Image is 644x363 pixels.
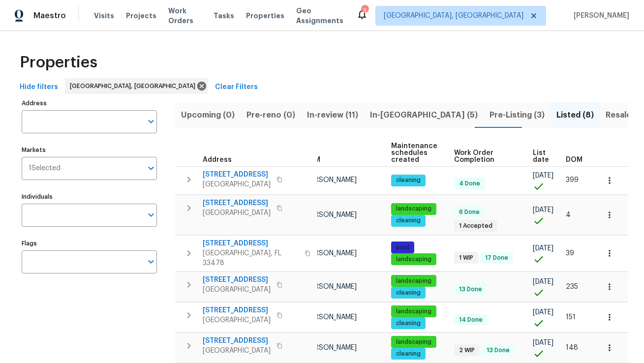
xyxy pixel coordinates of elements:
[203,346,271,356] span: [GEOGRAPHIC_DATA]
[22,194,157,200] label: Individuals
[533,245,553,252] span: [DATE]
[16,78,62,96] button: Hide filters
[203,198,271,208] span: [STREET_ADDRESS]
[203,248,299,268] span: [GEOGRAPHIC_DATA], FL 33478
[455,222,496,230] span: 1 Accepted
[566,250,574,257] span: 39
[392,350,425,358] span: cleaning
[392,176,425,184] span: cleaning
[454,150,516,163] span: Work Order Completion
[70,81,199,91] span: [GEOGRAPHIC_DATA], [GEOGRAPHIC_DATA]
[20,58,97,67] span: Properties
[391,143,437,163] span: Maintenance schedules created
[215,81,258,93] span: Clear Filters
[305,314,357,321] span: [PERSON_NAME]
[211,78,262,96] button: Clear Filters
[203,180,271,189] span: [GEOGRAPHIC_DATA]
[533,150,549,163] span: List date
[94,11,114,21] span: Visits
[392,216,425,225] span: cleaning
[483,346,514,355] span: 13 Done
[181,108,235,122] span: Upcoming (0)
[455,316,487,324] span: 14 Done
[246,108,295,122] span: Pre-reno (0)
[361,6,368,16] div: 3
[144,115,158,128] button: Open
[392,338,435,346] span: landscaping
[203,305,271,315] span: [STREET_ADDRESS]
[392,255,435,264] span: landscaping
[570,11,629,21] span: [PERSON_NAME]
[305,283,357,290] span: [PERSON_NAME]
[29,164,61,173] span: 1 Selected
[203,239,299,248] span: [STREET_ADDRESS]
[566,177,579,183] span: 399
[455,180,484,188] span: 4 Done
[566,283,578,290] span: 235
[392,277,435,285] span: landscaping
[168,6,202,26] span: Work Orders
[392,319,425,328] span: cleaning
[144,208,158,222] button: Open
[392,243,413,252] span: pool
[533,207,553,213] span: [DATE]
[455,254,477,262] span: 1 WIP
[370,108,478,122] span: In-[GEOGRAPHIC_DATA] (5)
[455,346,479,355] span: 2 WIP
[203,170,271,180] span: [STREET_ADDRESS]
[203,156,232,163] span: Address
[305,177,357,183] span: [PERSON_NAME]
[144,161,158,175] button: Open
[203,315,271,325] span: [GEOGRAPHIC_DATA]
[126,11,156,21] span: Projects
[65,78,208,94] div: [GEOGRAPHIC_DATA], [GEOGRAPHIC_DATA]
[22,147,157,153] label: Markets
[533,309,553,316] span: [DATE]
[455,285,486,294] span: 13 Done
[22,241,157,246] label: Flags
[20,81,58,93] span: Hide filters
[305,212,357,218] span: [PERSON_NAME]
[203,336,271,346] span: [STREET_ADDRESS]
[392,307,435,316] span: landscaping
[566,314,576,321] span: 151
[305,250,357,257] span: [PERSON_NAME]
[214,12,234,19] span: Tasks
[296,6,344,26] span: Geo Assignments
[144,255,158,269] button: Open
[203,275,271,285] span: [STREET_ADDRESS]
[566,212,571,218] span: 4
[22,100,157,106] label: Address
[307,108,358,122] span: In-review (11)
[203,208,271,218] span: [GEOGRAPHIC_DATA]
[533,278,553,285] span: [DATE]
[392,289,425,297] span: cleaning
[533,339,553,346] span: [DATE]
[566,344,578,351] span: 148
[490,108,545,122] span: Pre-Listing (3)
[533,172,553,179] span: [DATE]
[566,156,583,163] span: DOM
[203,285,271,295] span: [GEOGRAPHIC_DATA]
[392,205,435,213] span: landscaping
[481,254,512,262] span: 17 Done
[33,11,66,21] span: Maestro
[384,11,523,21] span: [GEOGRAPHIC_DATA], [GEOGRAPHIC_DATA]
[305,344,357,351] span: [PERSON_NAME]
[455,208,484,216] span: 6 Done
[556,108,594,122] span: Listed (8)
[246,11,284,21] span: Properties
